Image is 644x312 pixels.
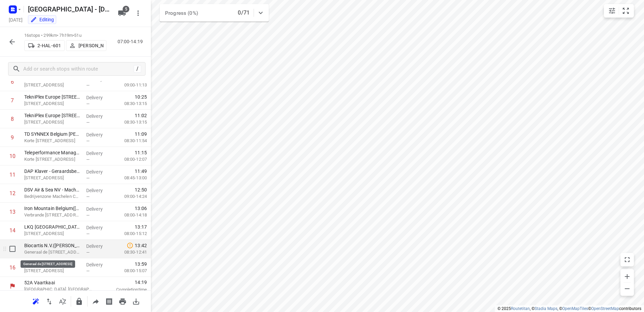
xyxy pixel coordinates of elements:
[86,138,90,144] span: —
[11,97,14,104] div: 7
[86,224,111,231] p: Delivery
[114,193,147,200] p: 09:00-14:24
[25,4,112,15] h5: [GEOGRAPHIC_DATA] - [DATE]
[24,261,81,267] p: eVri([PERSON_NAME])
[6,16,25,24] h5: [DATE]
[24,212,81,218] p: Verbrande [STREET_ADDRESS]
[24,249,81,256] p: Generaal de [STREET_ADDRESS]
[604,4,634,18] div: small contained button group
[11,134,14,141] div: 9
[56,298,69,304] span: Sort by time window
[238,9,250,17] p: 0/71
[86,194,90,199] span: —
[24,131,81,137] p: TD SYNNEX Belgium B.V. - Erembodegem(Jurgen Verleysen)
[135,149,147,156] span: 11:15
[114,82,147,88] p: 09:00-11:13
[86,113,111,120] p: Delivery
[86,243,111,250] p: Delivery
[24,94,81,100] p: TekniPlex Europe N.V. - Industrielaan 37(Nele Baeyens)
[605,4,619,18] button: Map settings
[24,168,81,175] p: DAP Klaver - Geraardsbergen(Valérie De Meyst)
[114,249,147,256] p: 08:30-12:41
[86,120,90,125] span: —
[30,16,54,23] div: You are currently in edit mode.
[86,168,111,175] p: Delivery
[6,242,19,256] span: Select
[127,242,133,249] svg: Late
[74,33,81,38] span: 51u
[135,261,147,267] span: 13:59
[114,212,147,218] p: 08:00-14:18
[135,242,147,249] span: 13:42
[86,187,111,194] p: Delivery
[24,119,81,126] p: Industrielaan 35, Erembodegem
[102,286,147,293] p: Completion time
[535,306,557,311] a: Stadia Maps
[562,306,588,311] a: OpenMapTiles
[86,176,90,181] span: —
[24,267,81,274] p: De Villermontstraat 9, Kontich
[114,100,147,107] p: 08:30-13:15
[24,175,81,181] p: Groteweg 398, Geraardsbergen
[135,224,147,230] span: 13:17
[160,4,269,22] div: Progress (0%)0/71
[86,150,111,157] p: Delivery
[24,137,81,144] p: Korte Keppestraat 19, Erembodegem
[66,40,106,51] button: [PERSON_NAME]
[73,33,74,38] span: •
[24,186,81,193] p: DSV Air & Sea NV - Machelen([PERSON_NAME])
[24,242,81,249] p: Biocartis N.V.([PERSON_NAME])
[78,43,103,48] p: [PERSON_NAME]
[24,82,81,88] p: [STREET_ADDRESS]
[114,119,147,126] p: 08:30-13:15
[511,306,530,311] a: Routetitan
[72,295,86,308] button: Lock route
[135,205,147,212] span: 13:06
[135,168,147,175] span: 11:49
[86,250,90,255] span: —
[86,131,111,138] p: Delivery
[131,6,145,20] button: More
[29,298,42,304] span: Reoptimize route
[86,157,90,162] span: —
[135,112,147,119] span: 11:02
[114,175,147,181] p: 08:45-13:00
[135,94,147,100] span: 10:25
[102,279,147,286] span: 14:19
[86,261,111,268] p: Delivery
[86,83,90,88] span: —
[24,149,81,156] p: Teleperformance Managed Services(Elodie Haesendonck / Frank Schraets)
[9,227,15,234] div: 14
[591,306,619,311] a: OpenStreetMap
[123,6,129,12] span: 5
[86,101,90,106] span: —
[24,156,81,163] p: Korte Keppestraat 23/bus 201, Aalst
[497,306,641,311] li: © 2025 , © , © © contributors
[37,43,61,48] p: 2-HAL-601
[42,298,56,304] span: Reverse route
[24,40,65,51] button: 2-HAL-601
[114,137,147,144] p: 08:30-11:54
[135,131,147,137] span: 11:09
[165,10,198,16] span: Progress (0%)
[9,209,15,215] div: 13
[24,112,81,119] p: TekniPlex Europe [STREET_ADDRESS]([PERSON_NAME])
[9,172,15,178] div: 11
[619,4,633,18] button: Fit zoom
[9,190,15,197] div: 12
[24,279,94,286] p: 52A Vaartkaai
[114,267,147,274] p: 08:00-15:07
[11,116,14,122] div: 8
[86,94,111,101] p: Delivery
[11,79,14,85] div: 6
[9,153,15,159] div: 10
[23,64,134,74] input: Add or search stops within route
[86,268,90,274] span: —
[24,224,81,230] p: LKQ [GEOGRAPHIC_DATA] BV - Vilvoorde(Receptie)
[135,186,147,193] span: 12:50
[115,6,129,20] button: 5
[24,100,81,107] p: Industrielaan 37, Erembodegem
[89,298,102,304] span: Share route
[24,230,81,237] p: Havendoklaan 14, Vilvoorde
[86,231,90,236] span: —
